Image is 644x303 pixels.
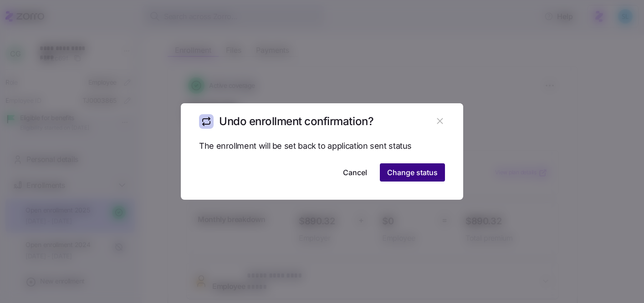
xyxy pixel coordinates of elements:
[336,163,374,182] button: Cancel
[387,167,438,178] span: Change status
[380,163,445,182] button: Change status
[219,114,373,128] h1: Undo enrollment confirmation?
[199,140,412,153] span: The enrollment will be set back to application sent status
[343,167,367,178] span: Cancel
